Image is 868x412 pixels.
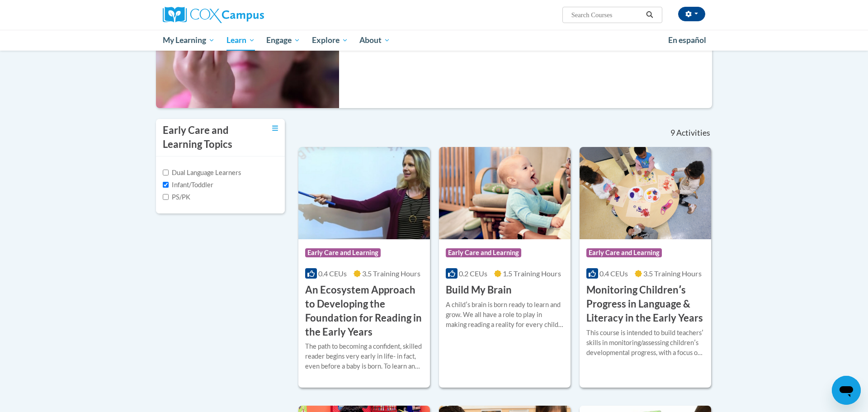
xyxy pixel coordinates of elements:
span: 0.4 CEUs [599,269,628,278]
span: About [359,35,390,46]
label: Infant/Toddler [163,180,213,190]
input: Checkbox for Options [163,170,169,175]
a: Engage [260,30,306,51]
a: Toggle collapse [272,123,278,133]
a: Course LogoEarly Care and Learning0.2 CEUs1.5 Training Hours Build My BrainA childʹs brain is bor... [439,147,571,388]
span: 0.2 CEUs [459,269,487,278]
iframe: Button to launch messaging window [832,376,861,405]
span: Engage [266,35,300,46]
h3: Early Care and Learning Topics [163,123,249,152]
input: Search Courses [571,9,643,20]
span: Explore [312,35,348,46]
label: PS/PK [163,192,190,202]
img: Course Logo [439,147,571,239]
div: The path to becoming a confident, skilled reader begins very early in life- in fact, even before ... [305,341,423,371]
span: 3.5 Training Hours [643,269,702,278]
span: En español [668,35,706,45]
span: Learn [226,35,255,46]
span: Early Care and Learning [305,248,381,257]
span: 3.5 Training Hours [362,269,420,278]
span: Early Care and Learning [586,248,662,257]
div: A childʹs brain is born ready to learn and grow. We all have a role to play in making reading a r... [446,300,564,330]
a: About [354,30,396,51]
a: Explore [306,30,354,51]
a: En español [662,31,712,50]
span: Early Care and Learning [446,248,521,257]
span: 1.5 Training Hours [503,269,561,278]
h3: Monitoring Childrenʹs Progress in Language & Literacy in the Early Years [586,283,704,325]
img: Course Logo [580,147,711,239]
div: Main menu [149,30,719,51]
button: Account Settings [678,7,705,21]
img: Course Logo [298,147,430,239]
h3: An Ecosystem Approach to Developing the Foundation for Reading in the Early Years [305,283,423,339]
span: 9 [670,128,675,138]
a: Learn [221,30,261,51]
a: Course LogoEarly Care and Learning0.4 CEUs3.5 Training Hours An Ecosystem Approach to Developing ... [298,147,430,388]
button: Search [643,9,656,20]
span: 0.4 CEUs [318,269,347,278]
span: Activities [676,128,710,138]
label: Dual Language Learners [163,168,241,178]
h3: Build My Brain [446,283,512,297]
a: Course LogoEarly Care and Learning0.4 CEUs3.5 Training Hours Monitoring Childrenʹs Progress in La... [580,147,711,388]
img: Cox Campus [163,7,264,23]
input: Checkbox for Options [163,182,169,188]
span: My Learning [163,35,215,46]
a: Cox Campus [163,7,335,23]
div: This course is intended to build teachersʹ skills in monitoring/assessing childrenʹs developmenta... [586,328,704,358]
a: My Learning [157,30,221,51]
input: Checkbox for Options [163,194,169,200]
